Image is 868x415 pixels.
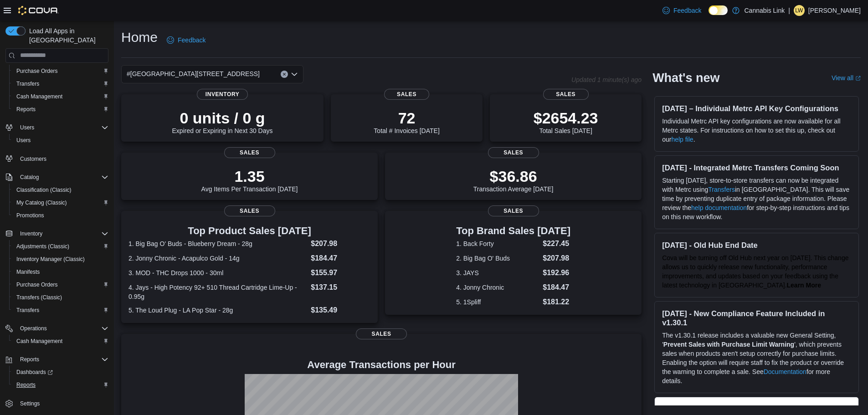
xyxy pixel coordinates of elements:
[20,174,39,181] span: Catalog
[16,228,46,239] button: Inventory
[16,172,108,183] span: Catalog
[128,306,307,315] dt: 5. The Loud Plug - LA Pop Star - 28g
[9,90,112,103] button: Cash Management
[534,109,598,127] p: $2654.23
[9,278,112,291] button: Purchase Orders
[16,137,31,144] span: Users
[281,71,288,78] button: Clear input
[127,68,260,79] span: #[GEOGRAPHIC_DATA][STREET_ADDRESS]
[787,282,821,289] strong: Learn More
[9,134,112,147] button: Users
[488,205,539,216] span: Sales
[16,154,50,164] a: Customers
[224,147,275,158] span: Sales
[16,172,42,183] button: Catalog
[13,241,73,252] a: Adjustments (Classic)
[13,379,108,390] span: Reports
[2,227,112,240] button: Inventory
[788,5,790,16] p: |
[128,225,370,236] h3: Top Product Sales [DATE]
[20,124,34,131] span: Users
[13,66,62,77] a: Purchase Orders
[832,74,861,82] a: View allExternal link
[473,167,554,185] p: $36.86
[16,243,69,250] span: Adjustments (Classic)
[163,31,209,49] a: Feedback
[16,122,108,133] span: Users
[709,5,728,15] input: Dark Mode
[662,309,851,327] h3: [DATE] - New Compliance Feature Included in v1.30.1
[13,305,43,316] a: Transfers
[13,210,48,221] a: Promotions
[16,122,38,133] button: Users
[13,184,108,195] span: Classification (Classic)
[571,76,642,83] p: Updated 1 minute(s) ago
[543,267,570,278] dd: $192.96
[13,367,56,378] a: Dashboards
[808,5,861,16] p: [PERSON_NAME]
[13,279,62,290] a: Purchase Orders
[855,76,861,81] svg: External link
[13,184,75,195] a: Classification (Classic)
[662,331,851,385] p: The v1.30.1 release includes a valuable new General Setting, ' ', which prevents sales when produ...
[16,354,108,365] span: Reports
[673,6,701,15] span: Feedback
[224,205,275,216] span: Sales
[20,325,47,332] span: Operations
[13,266,108,277] span: Manifests
[197,89,248,100] span: Inventory
[13,104,108,115] span: Reports
[374,109,439,127] p: 72
[9,335,112,348] button: Cash Management
[20,400,40,407] span: Settings
[9,291,112,304] button: Transfers (Classic)
[13,197,108,208] span: My Catalog (Classic)
[543,89,589,100] span: Sales
[13,135,108,146] span: Users
[662,254,848,289] span: Cova will be turning off Old Hub next year on [DATE]. This change allows us to quickly release ne...
[16,281,58,288] span: Purchase Orders
[20,356,39,363] span: Reports
[9,209,112,222] button: Promotions
[16,354,43,365] button: Reports
[13,104,39,115] a: Reports
[13,379,39,390] a: Reports
[16,67,58,75] span: Purchase Orders
[9,184,112,196] button: Classification (Classic)
[172,109,273,134] div: Expired or Expiring in Next 30 Days
[795,5,803,16] span: LW
[662,117,851,144] p: Individual Metrc API key configurations are now available for all Metrc states. For instructions ...
[659,1,705,20] a: Feedback
[764,368,806,375] a: Documentation
[16,323,51,334] button: Operations
[13,305,108,316] span: Transfers
[16,381,36,389] span: Reports
[374,109,439,134] div: Total # Invoices [DATE]
[16,268,40,276] span: Manifests
[13,367,108,378] span: Dashboards
[652,71,719,85] h2: What's new
[2,121,112,134] button: Users
[456,297,539,307] dt: 5. 1Spliff
[9,379,112,391] button: Reports
[128,254,307,263] dt: 2. Jonny Chronic - Acapulco Gold - 14g
[456,225,570,236] h3: Top Brand Sales [DATE]
[311,305,370,316] dd: $135.49
[13,210,108,221] span: Promotions
[172,109,273,127] p: 0 units / 0 g
[488,147,539,158] span: Sales
[13,336,66,347] a: Cash Management
[20,155,46,163] span: Customers
[13,91,108,102] span: Cash Management
[16,93,62,100] span: Cash Management
[13,91,66,102] a: Cash Management
[16,106,36,113] span: Reports
[128,268,307,277] dt: 3. MOD - THC Drops 1000 - 30ml
[16,80,39,87] span: Transfers
[456,268,539,277] dt: 3. JAYS
[26,26,108,45] span: Load All Apps in [GEOGRAPHIC_DATA]
[13,241,108,252] span: Adjustments (Classic)
[13,266,43,277] a: Manifests
[16,294,62,301] span: Transfers (Classic)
